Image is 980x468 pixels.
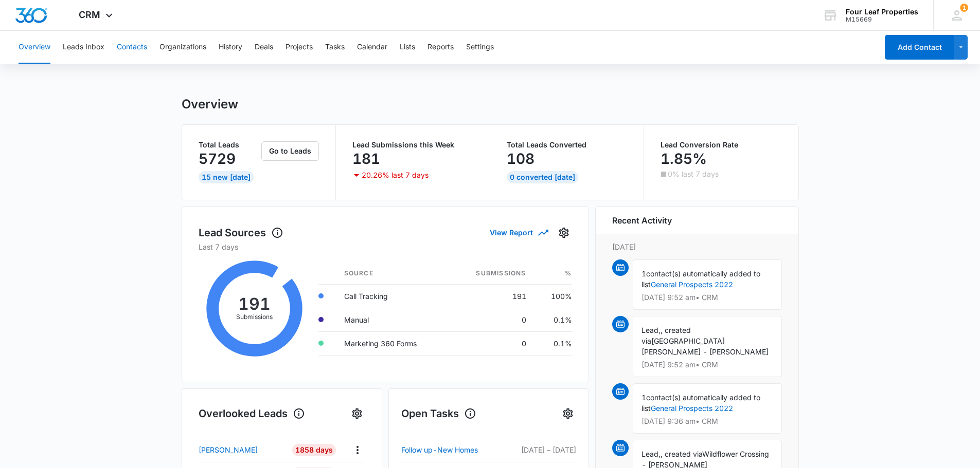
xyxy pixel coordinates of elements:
[336,263,450,285] th: Source
[450,308,534,331] td: 0
[509,444,576,455] p: [DATE] – [DATE]
[534,308,572,331] td: 0.1%
[960,4,968,12] span: 1
[199,406,305,421] h1: Overlooked Leads
[642,418,773,425] p: [DATE] 9:36 am • CRM
[199,151,236,167] p: 5729
[352,151,380,167] p: 181
[556,224,572,241] button: Settings
[199,225,283,240] h1: Lead Sources
[846,16,918,23] div: account id
[182,97,238,112] h1: Overview
[534,263,572,285] th: %
[400,31,415,64] button: Lists
[450,263,534,285] th: Submissions
[642,269,760,289] span: contact(s) automatically added to list
[450,331,534,355] td: 0
[642,269,646,278] span: 1
[661,141,782,148] p: Lead Conversion Rate
[19,31,50,64] button: Overview
[255,31,273,64] button: Deals
[117,31,147,64] button: Contacts
[325,31,345,64] button: Tasks
[336,308,450,331] td: Manual
[349,405,365,422] button: Settings
[885,35,954,60] button: Add Contact
[642,326,691,345] span: , created via
[651,280,733,289] a: General Prospects 2022
[199,444,258,455] p: [PERSON_NAME]
[507,171,578,183] div: 0 Converted [DATE]
[642,361,773,368] p: [DATE] 9:52 am • CRM
[960,4,968,12] div: notifications count
[642,326,661,334] span: Lead,
[534,331,572,355] td: 0.1%
[612,241,782,252] p: [DATE]
[199,241,572,252] p: Last 7 days
[507,141,628,148] p: Total Leads Converted
[427,31,454,64] button: Reports
[642,393,646,402] span: 1
[466,31,494,64] button: Settings
[336,284,450,308] td: Call Tracking
[159,31,206,64] button: Organizations
[651,404,733,413] a: General Prospects 2022
[560,405,576,422] button: Settings
[219,31,242,64] button: History
[261,146,319,155] a: Go to Leads
[199,171,254,183] div: 15 New [DATE]
[261,141,319,161] button: Go to Leads
[199,444,285,455] a: [PERSON_NAME]
[661,450,702,458] span: , created via
[450,284,534,308] td: 191
[490,223,547,241] button: View Report
[661,151,707,167] p: 1.85%
[668,171,719,178] p: 0% last 7 days
[357,31,387,64] button: Calendar
[642,336,769,356] span: [GEOGRAPHIC_DATA][PERSON_NAME] - [PERSON_NAME]
[642,450,661,458] span: Lead,
[79,9,100,20] span: CRM
[846,8,918,16] div: account name
[362,172,429,179] p: 20.26% last 7 days
[401,444,509,456] a: Follow up-New Homes
[349,442,365,458] button: Actions
[352,141,473,148] p: Lead Submissions this Week
[612,214,672,227] h6: Recent Activity
[507,151,534,167] p: 108
[292,444,336,456] div: 1858 Days
[286,31,313,64] button: Projects
[63,31,104,64] button: Leads Inbox
[642,393,760,413] span: contact(s) automatically added to list
[534,284,572,308] td: 100%
[401,406,476,421] h1: Open Tasks
[642,294,773,301] p: [DATE] 9:52 am • CRM
[199,141,260,148] p: Total Leads
[336,331,450,355] td: Marketing 360 Forms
